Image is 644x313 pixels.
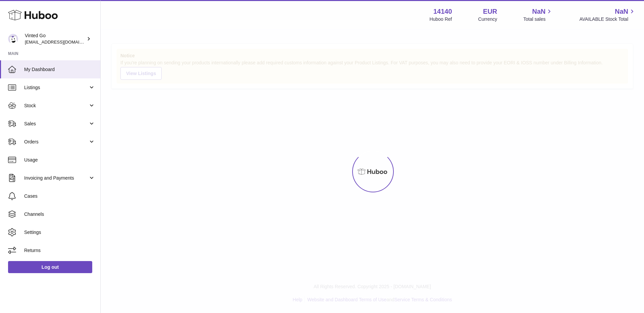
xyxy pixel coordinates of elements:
div: Vinted Go [25,33,85,45]
div: Currency [478,16,497,22]
span: Stock [24,103,88,109]
span: Cases [24,193,95,199]
a: NaN AVAILABLE Stock Total [579,7,636,22]
span: [EMAIL_ADDRESS][DOMAIN_NAME] [25,39,99,45]
span: Sales [24,121,88,127]
span: Channels [24,211,95,217]
span: Returns [24,247,95,254]
span: Usage [24,157,95,163]
img: giedre.bartusyte@vinted.com [8,34,18,44]
span: Orders [24,139,88,145]
span: Invoicing and Payments [24,175,88,181]
div: Huboo Ref [430,16,452,22]
span: Listings [24,84,88,91]
span: Total sales [523,16,553,22]
strong: EUR [483,7,497,16]
span: Settings [24,229,95,236]
span: NaN [615,7,628,16]
span: My Dashboard [24,66,95,73]
span: NaN [532,7,545,16]
a: NaN Total sales [523,7,553,22]
span: AVAILABLE Stock Total [579,16,636,22]
strong: 14140 [433,7,452,16]
a: Log out [8,261,92,273]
